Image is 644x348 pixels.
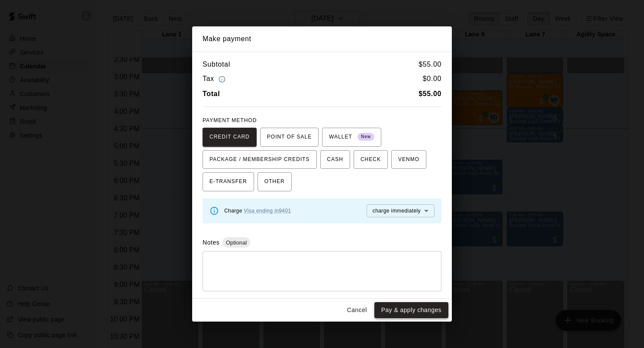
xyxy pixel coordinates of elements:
[361,153,381,167] span: CHECK
[244,208,291,214] a: Visa ending in 9401
[329,130,374,144] span: WALLET
[222,239,250,246] span: Optional
[209,130,250,144] span: CREDIT CARD
[203,73,228,85] h6: Tax
[327,153,343,167] span: CASH
[203,172,254,191] button: E-TRANSFER
[391,150,426,169] button: VENMO
[374,302,448,318] button: Pay & apply changes
[203,90,220,97] b: Total
[224,208,291,214] span: Charge
[203,128,257,147] button: CREDIT CARD
[203,117,257,123] span: PAYMENT METHOD
[398,153,419,167] span: VENMO
[343,302,371,318] button: Cancel
[192,26,452,52] h2: Make payment
[203,239,219,246] label: Notes
[354,150,388,169] button: CHECK
[373,208,421,214] span: charge immediately
[322,128,381,147] button: WALLET New
[419,59,441,70] h6: $ 55.00
[423,73,441,85] h6: $ 0.00
[203,59,230,70] h6: Subtotal
[203,150,317,169] button: PACKAGE / MEMBERSHIP CREDITS
[209,153,310,167] span: PACKAGE / MEMBERSHIP CREDITS
[258,172,292,191] button: OTHER
[260,128,319,147] button: POINT OF SALE
[419,90,441,97] b: $ 55.00
[320,150,350,169] button: CASH
[267,130,312,144] span: POINT OF SALE
[209,175,247,189] span: E-TRANSFER
[264,175,285,189] span: OTHER
[357,131,374,143] span: New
